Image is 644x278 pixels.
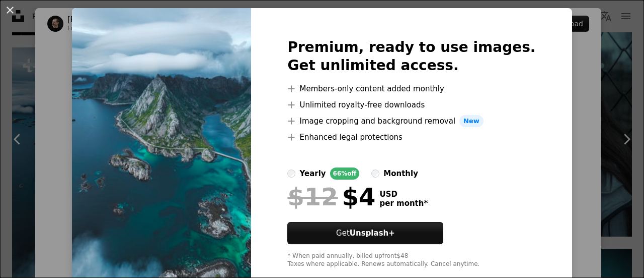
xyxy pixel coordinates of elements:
span: $12 [287,184,338,210]
span: New [459,115,484,127]
div: yearly [299,168,326,180]
li: Enhanced legal protections [287,131,535,143]
input: yearly66%off [287,170,295,178]
div: $4 [287,184,375,210]
span: per month * [379,199,428,208]
li: Members-only content added monthly [287,83,535,95]
div: 66% off [330,168,360,180]
button: GetUnsplash+ [287,222,443,244]
input: monthly [371,170,379,178]
span: USD [379,190,428,199]
strong: Unsplash+ [350,229,395,238]
li: Unlimited royalty-free downloads [287,99,535,111]
h2: Premium, ready to use images. Get unlimited access. [287,38,535,75]
div: * When paid annually, billed upfront $48 Taxes where applicable. Renews automatically. Cancel any... [287,252,535,268]
div: monthly [383,168,418,180]
li: Image cropping and background removal [287,115,535,127]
